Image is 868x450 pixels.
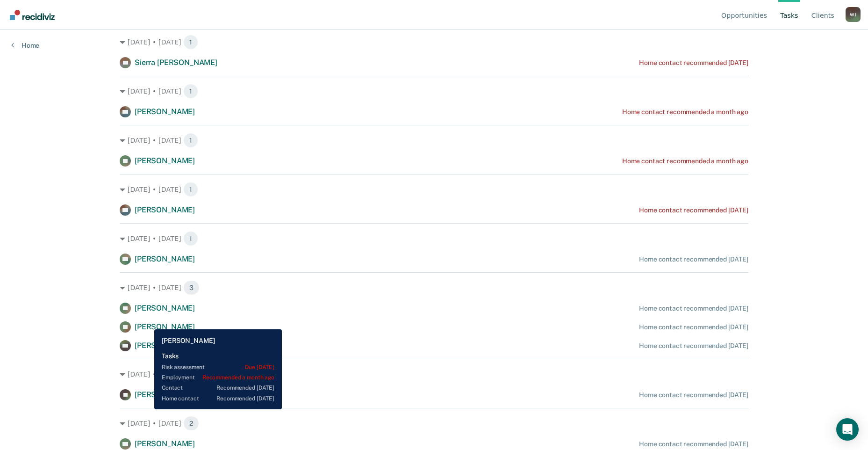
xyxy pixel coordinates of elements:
[183,367,198,382] span: 1
[120,35,748,50] div: [DATE] • [DATE] 1
[183,35,198,50] span: 1
[183,416,199,431] span: 2
[639,391,748,399] div: Home contact recommended [DATE]
[846,7,861,22] button: Profile dropdown button
[120,133,748,148] div: [DATE] • [DATE] 1
[639,255,748,263] div: Home contact recommended [DATE]
[120,280,748,295] div: [DATE] • [DATE] 3
[11,41,39,50] a: Home
[135,107,195,116] span: [PERSON_NAME]
[846,7,861,22] div: W J
[135,322,195,331] span: [PERSON_NAME]
[120,182,748,197] div: [DATE] • [DATE] 1
[183,182,198,197] span: 1
[622,108,748,116] div: Home contact recommended a month ago
[135,205,195,214] span: [PERSON_NAME]
[120,416,748,431] div: [DATE] • [DATE] 2
[639,206,748,214] div: Home contact recommended [DATE]
[135,254,195,263] span: [PERSON_NAME]
[183,133,198,148] span: 1
[120,84,748,99] div: [DATE] • [DATE] 1
[622,157,748,165] div: Home contact recommended a month ago
[135,439,195,448] span: [PERSON_NAME]
[639,440,748,448] div: Home contact recommended [DATE]
[120,367,748,382] div: [DATE] • [DATE] 1
[183,231,198,246] span: 1
[120,231,748,246] div: [DATE] • [DATE] 1
[639,342,748,350] div: Home contact recommended [DATE]
[135,304,195,312] span: [PERSON_NAME]
[135,390,195,399] span: [PERSON_NAME]
[183,84,198,99] span: 1
[639,305,748,312] div: Home contact recommended [DATE]
[135,156,195,165] span: [PERSON_NAME]
[639,323,748,331] div: Home contact recommended [DATE]
[135,58,217,67] span: Sierra [PERSON_NAME]
[135,341,195,350] span: [PERSON_NAME]
[639,59,748,67] div: Home contact recommended [DATE]
[10,10,55,20] img: Recidiviz
[183,280,200,295] span: 3
[836,418,859,441] div: Open Intercom Messenger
